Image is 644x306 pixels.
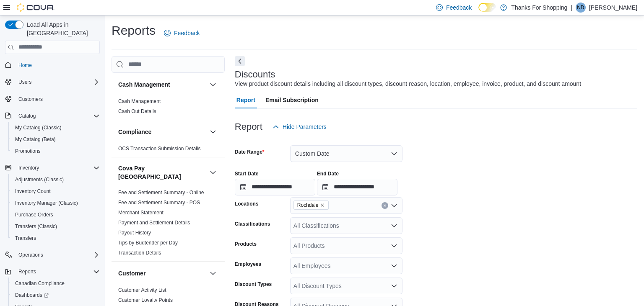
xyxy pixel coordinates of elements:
[2,266,103,278] button: Reports
[161,25,203,41] a: Feedback
[15,292,49,298] span: Dashboards
[317,170,339,177] label: End Date
[12,278,68,288] a: Canadian Compliance
[118,80,170,89] h3: Cash Management
[235,80,581,88] div: View product discount details including all discount types, discount reason, location, employee, ...
[15,136,56,143] span: My Catalog (Beta)
[15,94,46,104] a: Customers
[18,165,39,171] span: Inventory
[17,3,55,12] img: Cova
[8,145,103,157] button: Promotions
[8,221,103,232] button: Transfers (Classic)
[15,267,100,277] span: Reports
[235,261,261,267] label: Employees
[478,12,479,12] span: Dark Mode
[15,163,100,173] span: Inventory
[118,229,151,236] span: Payout History
[118,250,161,256] a: Transaction Details
[15,77,100,87] span: Users
[12,175,100,185] span: Adjustments (Classic)
[8,197,103,209] button: Inventory Manager (Classic)
[15,235,36,242] span: Transfers
[235,221,270,227] label: Classifications
[12,221,60,231] a: Transfers (Classic)
[118,164,206,181] h3: Cova Pay [GEOGRAPHIC_DATA]
[589,3,637,13] p: [PERSON_NAME]
[112,144,225,157] div: Compliance
[118,297,173,303] a: Customer Loyalty Points
[118,240,178,246] a: Tips by Budtender per Day
[571,3,572,13] p: |
[118,269,206,278] button: Customer
[12,146,100,156] span: Promotions
[15,163,42,173] button: Inventory
[8,289,103,301] a: Dashboards
[15,223,57,230] span: Transfers (Classic)
[297,201,319,209] span: Rochdale
[118,108,156,114] a: Cash Out Details
[118,210,164,216] a: Merchant Statement
[15,211,53,218] span: Purchase Orders
[118,145,201,152] span: OCS Transaction Submission Details
[8,134,103,145] button: My Catalog (Beta)
[576,3,586,13] div: Nikki Dusyk
[269,118,330,135] button: Hide Parameters
[236,92,255,108] span: Report
[478,3,496,12] input: Dark Mode
[118,239,178,246] span: Tips by Budtender per Day
[2,162,103,174] button: Inventory
[118,287,166,293] a: Customer Activity List
[8,232,103,244] button: Transfers
[208,167,218,177] button: Cova Pay [GEOGRAPHIC_DATA]
[235,281,272,288] label: Discount Types
[382,202,388,209] button: Clear input
[8,122,103,134] button: My Catalog (Classic)
[8,185,103,197] button: Inventory Count
[15,176,64,183] span: Adjustments (Classic)
[12,134,100,144] span: My Catalog (Beta)
[15,77,35,87] button: Users
[18,113,36,119] span: Catalog
[12,233,39,243] a: Transfers
[391,262,397,269] button: Open list of options
[12,198,81,208] a: Inventory Manager (Classic)
[118,190,204,195] a: Fee and Settlement Summary - Online
[391,202,397,209] button: Open list of options
[12,210,57,220] a: Purchase Orders
[208,127,218,137] button: Compliance
[15,60,35,70] a: Home
[235,241,257,247] label: Products
[112,188,225,261] div: Cova Pay [GEOGRAPHIC_DATA]
[118,98,161,104] a: Cash Management
[391,242,397,249] button: Open list of options
[290,145,402,162] button: Custom Date
[320,203,325,208] button: Remove Rochdale from selection in this group
[2,76,103,88] button: Users
[235,122,262,132] h3: Report
[18,96,43,103] span: Customers
[118,199,200,206] span: Fee and Settlement Summary - POS
[18,62,32,69] span: Home
[118,209,164,216] span: Merchant Statement
[12,175,67,185] a: Adjustments (Classic)
[12,221,100,231] span: Transfers (Classic)
[8,174,103,185] button: Adjustments (Classic)
[12,146,44,156] a: Promotions
[23,21,100,37] span: Load All Apps in [GEOGRAPHIC_DATA]
[12,123,100,133] span: My Catalog (Classic)
[18,268,36,275] span: Reports
[174,29,200,37] span: Feedback
[118,269,145,278] h3: Customer
[12,290,52,300] a: Dashboards
[293,201,329,210] span: Rochdale
[12,278,100,288] span: Canadian Compliance
[15,94,100,104] span: Customers
[12,186,54,196] a: Inventory Count
[15,111,100,121] span: Catalog
[391,283,397,289] button: Open list of options
[235,201,259,207] label: Locations
[15,148,41,154] span: Promotions
[15,111,39,121] button: Catalog
[283,123,327,131] span: Hide Parameters
[15,267,39,277] button: Reports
